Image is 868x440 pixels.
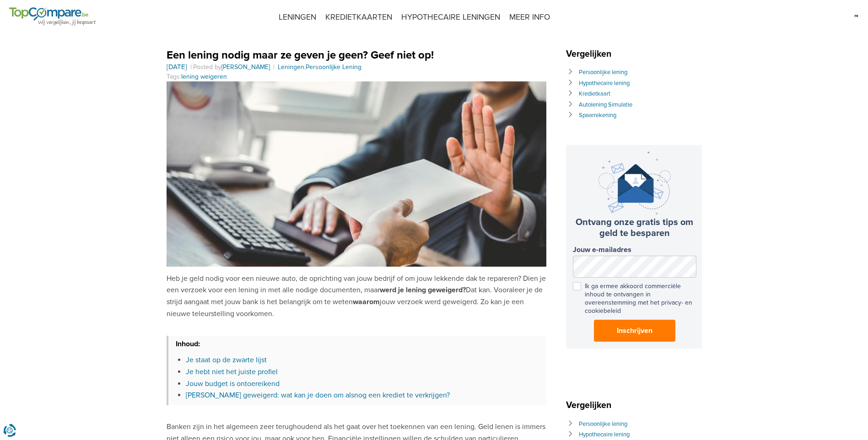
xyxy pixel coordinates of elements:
[579,431,630,438] a: Hypothecaire lening
[168,336,546,351] h3: Inhoud:
[617,325,652,336] span: Inschrijven
[573,246,696,254] label: Jouw e-mailadres
[272,63,276,71] span: |
[854,9,859,23] img: fr.svg
[167,63,187,71] a: [DATE]
[189,63,193,71] span: |
[579,101,632,108] a: Autolening Simulatie
[579,80,630,87] a: Hypothecaire lening
[573,282,696,316] label: Ik ga ermee akkoord commerciële inhoud te ontvangen in overeenstemming met het privacy- en cookie...
[186,379,280,388] a: Jouw budget is ontoereikend
[380,285,466,295] strong: werd je lening geweigerd?
[579,90,610,97] a: Kredietkaart
[573,217,696,239] h3: Ontvang onze gratis tips om geld te besparen
[353,297,380,306] strong: waarom
[598,152,671,215] img: newsletter
[167,48,546,62] h1: Een lening nodig maar ze geven je geen? Geef niet op!
[579,420,627,428] a: Persoonlijke lening
[167,48,546,81] header: , Tags:
[186,367,278,376] a: Je hebt niet het juiste profiel
[579,112,616,119] a: Spaarrekening
[186,355,267,365] a: Je staat op de zwarte lijst
[186,391,450,400] a: [PERSON_NAME] geweigerd: wat kan je doen om alsnog een krediet te verkrijgen?
[566,48,616,59] span: Vergelijken
[221,63,270,71] a: [PERSON_NAME]
[167,63,187,71] time: [DATE]
[306,63,361,71] a: Persoonlijke Lening
[278,63,304,71] a: Leningen
[181,73,227,80] a: lening weigeren
[167,273,546,320] p: Heb je geld nodig voor een nieuwe auto, de oprichting van jouw bedrijf of om jouw lekkende dak te...
[566,400,616,411] span: Vergelijken
[594,320,675,342] button: Inschrijven
[167,81,546,267] img: Lening weigeren
[579,69,627,76] a: Persoonlijke lening
[193,63,272,71] span: Posted by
